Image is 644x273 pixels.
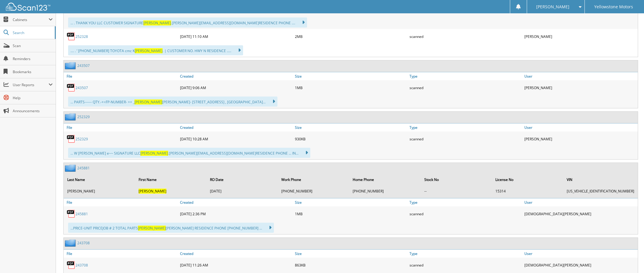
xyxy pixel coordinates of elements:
div: .... . ’ [PHONE_NUMBER] TOYOTA cmc K . | CUSTOMER NO. HWY N RESIDENCE ..... [68,45,243,55]
div: scanned [408,30,523,42]
a: 243708 [76,263,88,268]
th: First Name [136,174,206,186]
div: [DEMOGRAPHIC_DATA][PERSON_NAME] [523,259,638,271]
span: Cabinets [13,17,49,22]
div: 930KB [293,133,408,145]
div: 863KB [293,259,408,271]
iframe: Chat Widget [614,245,644,273]
span: Search [13,30,52,35]
div: [DEMOGRAPHIC_DATA][PERSON_NAME] [523,208,638,220]
a: 243507 [77,63,90,68]
td: [PERSON_NAME] [64,186,135,196]
div: scanned [408,259,523,271]
div: 2MB [293,30,408,42]
a: User [523,72,638,80]
img: folder2.png [65,164,77,172]
span: [PERSON_NAME] [138,226,166,231]
a: Type [408,250,523,258]
a: 252329 [77,114,90,119]
span: Scan [13,43,53,48]
a: User [523,198,638,206]
a: 252329 [76,136,88,142]
div: [DATE] 11:26 AM [179,259,293,271]
td: [PHONE_NUMBER] [350,186,420,196]
a: Type [408,198,523,206]
a: Type [408,72,523,80]
img: folder2.png [65,62,77,69]
span: Reminders [13,56,53,61]
span: Help [13,95,53,100]
a: Created [179,250,293,258]
a: File [64,123,179,131]
span: [PERSON_NAME] [536,5,569,9]
a: File [64,250,179,258]
div: ... W [PERSON_NAME] e~~ SIGNATURE LLC .[PERSON_NAME][EMAIL_ADDRESS][DOMAIN_NAME] RESIDENCE PHONE ... [68,148,310,158]
div: [DATE] 11:10 AM [179,30,293,42]
a: 252328 [76,34,88,39]
div: scanned [408,133,523,145]
a: 243507 [76,85,88,90]
div: [PERSON_NAME] [523,133,638,145]
div: [DATE] 9:06 AM [179,82,293,94]
div: [DATE] 10:28 AM [179,133,293,145]
a: Created [179,198,293,206]
a: Created [179,123,293,131]
span: User Reports [13,82,49,87]
div: [PERSON_NAME] [523,82,638,94]
img: PDF.png [67,134,76,143]
a: Size [293,72,408,80]
div: ... PARTS------ QTY.-+=FP-NUMBER- ++ _ [PERSON_NAME]- [STREET_ADDRESS] , [GEOGRAPHIC_DATA]... [68,97,277,107]
span: Bookmarks [13,69,53,74]
a: User [523,123,638,131]
a: User [523,250,638,258]
a: Created [179,72,293,80]
span: [PERSON_NAME] [134,99,162,105]
th: VIN [564,174,637,186]
th: Home Phone [350,174,420,186]
img: scan123-logo-white.svg [6,3,50,11]
span: Announcements [13,108,53,113]
a: 245881 [76,211,88,216]
img: PDF.png [67,32,76,41]
img: folder2.png [65,239,77,247]
a: Size [293,123,408,131]
td: 15314 [492,186,563,196]
div: [DATE] 2:36 PM [179,208,293,220]
img: PDF.png [67,209,76,218]
a: Size [293,198,408,206]
a: 243708 [77,240,90,245]
th: Stock No [421,174,492,186]
a: File [64,72,179,80]
span: [PERSON_NAME] [140,151,168,156]
span: [PERSON_NAME] [139,189,166,194]
div: scanned [408,82,523,94]
span: [PERSON_NAME] [135,48,163,53]
td: [PHONE_NUMBER] [278,186,349,196]
img: PDF.png [67,261,76,269]
td: [US_VEHICLE_IDENTIFICATION_NUMBER] [564,186,637,196]
a: Type [408,123,523,131]
td: -- [421,186,492,196]
th: Work Phone [278,174,349,186]
th: RO Date [207,174,278,186]
img: folder2.png [65,113,77,121]
div: scanned [408,208,523,220]
img: PDF.png [67,83,76,92]
a: Size [293,250,408,258]
td: [DATE] [207,186,278,196]
th: Last Name [64,174,135,186]
a: File [64,198,179,206]
th: License No [492,174,563,186]
a: 245881 [77,166,90,171]
div: 1MB [293,208,408,220]
span: Yellowstone Motors [594,5,633,9]
div: [PERSON_NAME] [523,30,638,42]
div: 1MB [293,82,408,94]
div: ... . THANK YOU LLC CUSTOMER SIGNATURE .[PERSON_NAME][EMAIL_ADDRESS][DOMAIN_NAME] RESIDENCE PHONE... [68,17,307,28]
span: [PERSON_NAME] [143,20,171,25]
div: ...PRICE-UNIT PRICEJOB # 2 TOTAL PARTS [PERSON_NAME] RESIDENCE PHONE [PHONE_NUMBER] ... [68,223,274,233]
